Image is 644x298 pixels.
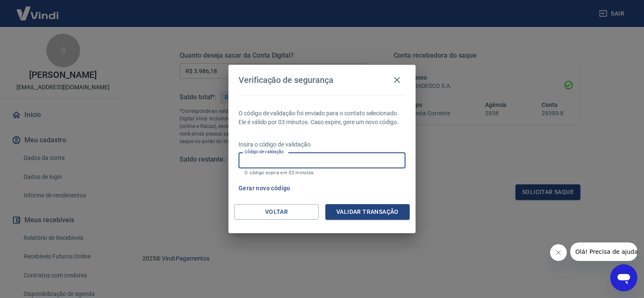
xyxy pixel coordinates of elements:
[239,109,405,127] p: O código de validação foi enviado para o contato selecionado. Ele é válido por 03 minutos. Caso e...
[239,140,405,149] p: Insira o código de validação
[239,75,333,85] h4: Verificação de segurança
[5,6,71,13] span: Olá! Precisa de ajuda?
[550,244,567,261] iframe: Fechar mensagem
[244,149,284,155] label: Código de validação
[325,204,410,220] button: Validar transação
[235,181,294,196] button: Gerar novo código
[244,170,400,176] p: O código expira em 03 minutos.
[570,242,637,261] iframe: Mensagem da empresa
[610,264,637,291] iframe: Botão para abrir a janela de mensagens
[234,204,319,220] button: Voltar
